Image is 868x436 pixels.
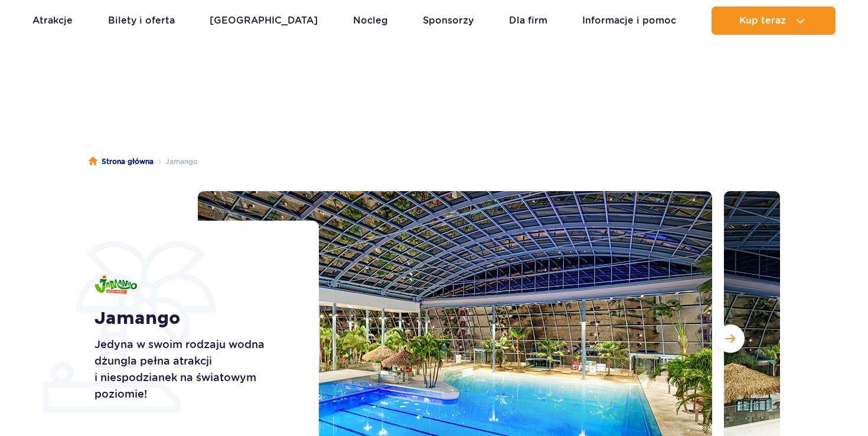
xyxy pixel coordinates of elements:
a: Bilety i oferta [108,6,175,35]
h1: Jamango [94,308,292,329]
a: [GEOGRAPHIC_DATA] [210,6,318,35]
button: Następny slajd [716,324,745,353]
a: Dla firm [509,6,547,35]
a: Strona główna [89,156,154,168]
span: Kup teraz [739,15,786,26]
p: Jedyna w swoim rodzaju wodna dżungla pełna atrakcji i niespodzianek na światowym poziomie! [94,336,292,402]
a: Informacje i pomoc [582,6,676,35]
img: Jamango [94,276,137,294]
li: Jamango [154,156,198,168]
a: Nocleg [353,6,388,35]
a: Sponsorzy [423,6,474,35]
button: Kup teraz [712,6,836,35]
a: Atrakcje [32,6,73,35]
